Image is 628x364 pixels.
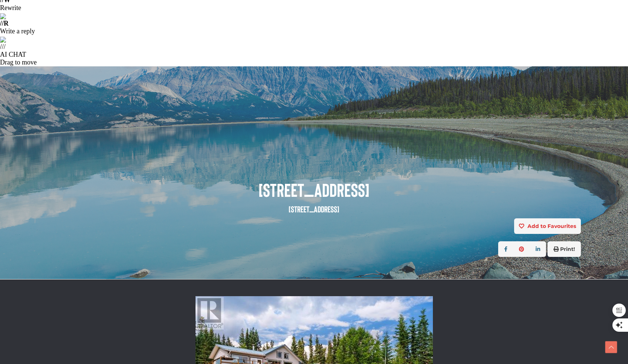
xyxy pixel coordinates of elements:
strong: Add to Favourites [527,223,576,229]
small: [STREET_ADDRESS] [289,204,339,214]
button: Add to Favourites [514,218,581,234]
span: [STREET_ADDRESS] [47,179,581,200]
button: Print! [548,241,581,257]
strong: Print! [560,246,575,252]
